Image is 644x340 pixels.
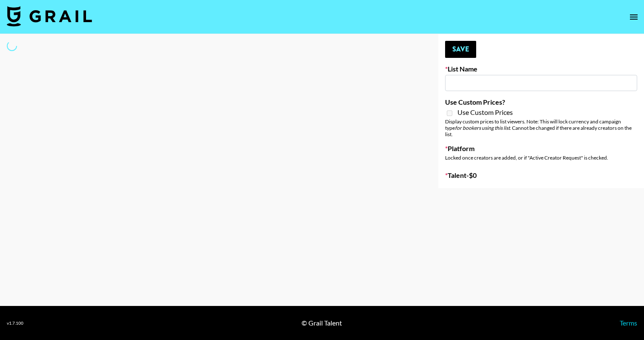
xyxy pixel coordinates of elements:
[625,9,642,26] button: open drawer
[457,108,513,117] span: Use Custom Prices
[620,319,637,327] a: Terms
[445,41,476,58] button: Save
[445,65,637,73] label: List Name
[7,6,92,26] img: Grail Talent
[445,154,637,161] div: Locked once creators are added, or if "Active Creator Request" is checked.
[302,319,342,327] div: © Grail Talent
[445,171,637,180] label: Talent - $ 0
[445,118,637,137] div: Display custom prices to list viewers. Note: This will lock currency and campaign type . Cannot b...
[445,98,637,106] label: Use Custom Prices?
[455,125,510,131] em: for bookers using this list
[7,320,23,326] div: v 1.7.100
[445,144,637,153] label: Platform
